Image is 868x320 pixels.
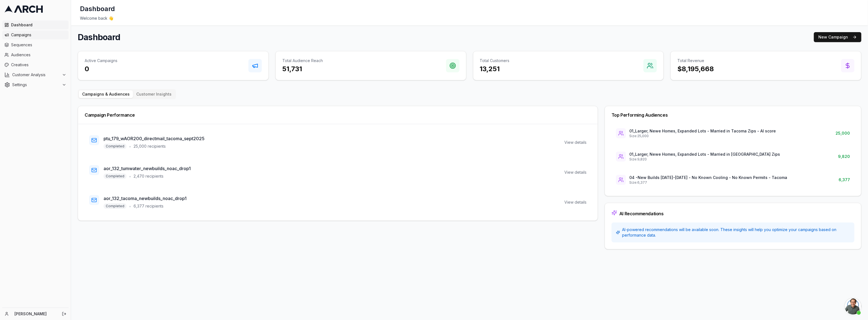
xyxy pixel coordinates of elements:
div: View details [564,140,587,145]
h1: Dashboard [78,32,120,42]
p: Size: 25,000 [629,134,776,138]
span: 6,377 [839,177,850,183]
h1: Dashboard [80,4,115,13]
h3: $8,195,668 [677,65,714,73]
span: • [129,203,131,209]
span: Creatives [11,62,66,68]
p: Size: 6,377 [629,180,787,185]
a: [PERSON_NAME] [14,311,56,317]
span: 2,470 recipients [134,173,163,179]
a: Audiences [2,50,69,59]
span: Audiences [11,52,66,58]
a: Creatives [2,60,69,69]
p: 01_Larger, Newe Homes, Expanded Lots - Married in Tacoma Zips - AI score [629,128,776,134]
p: Total Customers [480,58,510,63]
h3: ptu_179_wAOR200_directmail_tacoma_sept2025 [104,135,205,142]
span: Customer Analysis [12,72,60,78]
span: 9,820 [838,154,850,159]
button: Settings [2,80,69,89]
span: • [129,143,131,150]
span: Completed [104,203,127,209]
button: Campaigns & Audiences [79,90,133,98]
span: Completed [104,173,127,179]
p: Total Audience Reach [282,58,323,63]
a: Sequences [2,40,69,49]
div: AI Recommendations [619,211,664,216]
span: AI-powered recommendations will be available soon. These insights will help you optimize your cam... [622,227,850,238]
div: View details [564,199,587,205]
span: 6,377 recipients [134,203,163,209]
p: Active Campaigns [85,58,117,63]
span: Campaigns [11,32,66,38]
span: Dashboard [11,22,66,28]
button: Log out [60,310,68,318]
h3: 51,731 [282,65,323,73]
h3: aor_132_tumwater_newbuilds_noac_drop1 [104,165,191,172]
div: Campaign Performance [85,113,591,117]
p: Total Revenue [677,58,714,63]
span: 25,000 recipients [134,144,166,149]
span: Completed [104,144,127,149]
a: Open chat [845,298,861,314]
h3: 0 [85,65,117,73]
button: New Campaign [814,32,861,42]
div: Top Performing Audiences [612,113,854,117]
span: 25,000 [836,130,850,136]
div: Welcome back 👋 [80,16,859,21]
button: Customer Insights [133,90,175,98]
h3: 13,251 [480,65,510,73]
span: Settings [12,82,60,88]
h3: aor_132_tacoma_newbuilds_noac_drop1 [104,195,187,202]
p: Size: 9,820 [629,157,780,162]
a: Dashboard [2,21,69,29]
p: 04 -New Builds [DATE]-[DATE] - No Known Cooling - No Known Permits - Tacoma [629,175,787,180]
a: Campaigns [2,30,69,39]
div: View details [564,170,587,175]
p: 01_Larger, Newe Homes, Expanded Lots - Married in [GEOGRAPHIC_DATA] Zips [629,152,780,157]
span: Sequences [11,42,66,48]
button: Customer Analysis [2,70,69,79]
span: • [129,173,131,180]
